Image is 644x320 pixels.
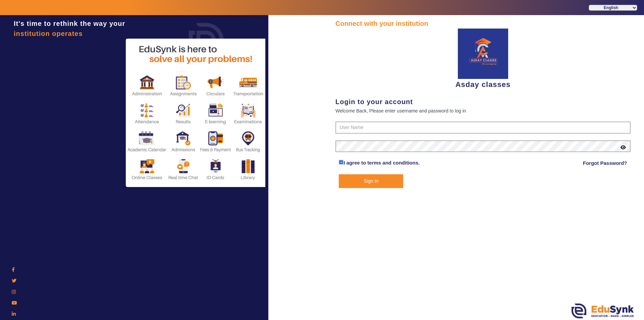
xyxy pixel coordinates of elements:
img: login2.png [126,39,267,187]
div: Connect with your institution [335,18,631,29]
img: 6c26f0c6-1b4f-4b8f-9f13-0669d385e8b7 [458,29,508,79]
img: login.png [181,15,231,65]
span: institution operates [14,30,83,37]
img: edusynk.png [572,304,634,318]
a: I agree to terms and conditions. [343,160,420,166]
div: Login to your account [335,97,631,107]
a: Forgot Password? [583,159,627,167]
span: It's time to rethink the way your [14,20,125,27]
div: Welcome Back, Please enter username and password to log in [335,107,631,115]
input: User Name [335,122,631,134]
button: Sign In [339,174,403,188]
div: Asday classes [335,29,631,90]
